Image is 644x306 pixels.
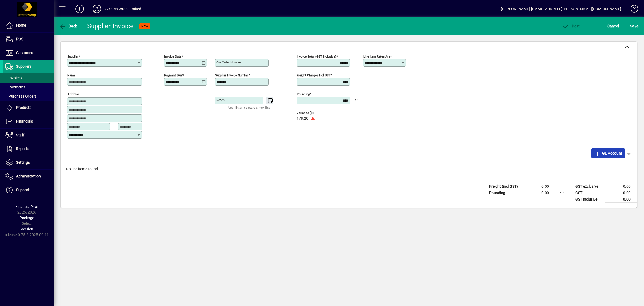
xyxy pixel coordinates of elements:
td: Freight (incl GST) [486,183,523,190]
span: Invoices [5,76,22,80]
span: Package [20,216,34,220]
a: Invoices [3,73,54,83]
span: Products [16,105,31,110]
td: 0.00 [605,190,637,196]
span: Reports [16,147,29,151]
span: Back [59,24,77,28]
app-page-header-button: Back [54,21,83,31]
mat-label: Supplier invoice number [215,73,248,77]
mat-label: Invoice Total (GST inclusive) [297,55,336,58]
span: Version [21,227,33,231]
a: Products [3,101,54,115]
button: Post [561,21,581,31]
a: Payments [3,83,54,92]
a: POS [3,33,54,46]
a: Support [3,183,54,197]
td: 0.00 [605,183,637,190]
mat-label: Supplier [67,55,78,58]
button: Save [629,21,640,31]
mat-label: Our order number [216,61,241,64]
span: Support [16,188,30,192]
a: Reports [3,142,54,156]
td: GST [573,190,605,196]
a: Home [3,19,54,32]
span: Customers [16,51,34,55]
mat-label: Line item rates are [363,55,390,58]
mat-label: Invoice date [164,55,181,58]
span: Staff [16,133,24,137]
span: ave [630,22,638,30]
span: Suppliers [16,64,31,69]
span: GL Account [594,149,622,158]
td: GST exclusive [573,183,605,190]
button: Back [58,21,79,31]
span: Financials [16,119,33,123]
a: Financials [3,115,54,128]
span: S [630,24,632,28]
span: NEW [141,24,148,28]
a: Staff [3,129,54,142]
span: Variance ($) [297,111,329,115]
button: Add [71,4,88,14]
td: GST inclusive [573,196,605,203]
span: Settings [16,160,30,165]
span: Cancel [607,22,619,30]
mat-label: Freight charges incl GST [297,73,331,77]
td: 0.00 [523,190,555,196]
a: Customers [3,46,54,60]
td: 0.00 [523,183,555,190]
a: Knowledge Base [627,1,637,19]
td: Rounding [486,190,523,196]
button: GL Account [591,148,625,158]
mat-label: Payment due [164,73,182,77]
button: Profile [88,4,105,14]
span: ost [562,24,580,28]
div: No line items found [61,161,637,177]
mat-label: Name [67,73,75,77]
a: Purchase Orders [3,92,54,101]
mat-hint: Use 'Enter' to start a new line [228,104,270,111]
div: Supplier Invoice [87,22,134,30]
mat-label: Notes [216,98,225,102]
a: Administration [3,170,54,183]
a: Settings [3,156,54,169]
mat-label: Rounding [297,92,310,96]
span: Home [16,23,26,27]
span: Payments [5,85,25,89]
span: P [572,24,574,28]
span: 178.20 [297,116,308,121]
span: POS [16,37,23,41]
div: Stretch Wrap Limited [105,5,141,13]
td: 0.00 [605,196,637,203]
div: [PERSON_NAME] [EMAIL_ADDRESS][PERSON_NAME][DOMAIN_NAME] [501,5,621,13]
button: Cancel [606,21,620,31]
span: Financial Year [15,204,39,209]
span: Purchase Orders [5,94,36,98]
span: Administration [16,174,41,178]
